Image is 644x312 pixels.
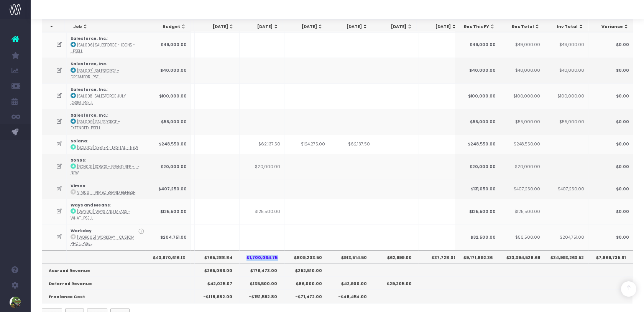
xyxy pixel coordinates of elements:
div: [DATE] [245,24,279,30]
th: -$48,454.00 [329,290,374,303]
td: $100,000.00 [499,83,544,109]
th: Sep 25: activate to sort column ascending [194,20,238,34]
abbr: VIM001 - Vimeo Brand Refresh [77,190,136,195]
th: $252,510.00 [284,264,329,277]
td: $40,000.00 [455,58,499,83]
td: : [67,32,146,58]
td: $56,500.00 [499,225,544,250]
th: -$71,472.00 [284,290,329,303]
div: [DATE] [379,24,412,30]
th: $33,394,528.68 [499,251,544,264]
td: $125,500.00 [455,199,499,225]
td: $407,250.00 [146,180,191,199]
th: Rec This FY: activate to sort column ascending [455,20,499,34]
td: $0.00 [588,180,633,199]
td: : [67,83,146,109]
th: $913,514.50 [329,251,374,264]
td: $0.00 [588,32,633,58]
th: Freelance Cost [42,290,191,303]
td: $100,000.00 [146,83,191,109]
td: $125,500.00 [240,199,284,225]
abbr: [SAL009] Salesforce - Extended July Support - Brand - Upsell [71,119,120,130]
strong: Ways and Means [71,202,110,208]
th: $7,869,735.61 [588,251,633,264]
td: : [67,109,146,135]
strong: Vimeo [71,183,85,189]
td: $32,500.00 [455,225,499,250]
td: $0.00 [588,58,633,83]
th: $43,670,616.13 [146,251,191,264]
td: $124,275.00 [284,135,329,154]
th: $1,700,064.75 [240,251,284,264]
td: $0.00 [588,199,633,225]
div: [DATE] [200,24,234,30]
div: [DATE] [290,24,323,30]
th: Deferred Revenue [42,277,191,290]
td: $40,000.00 [499,58,544,83]
td: $131,050.00 [455,180,499,199]
th: $29,205.00 [374,277,419,290]
th: Accrued Revenue [42,264,191,277]
strong: Sonos [71,157,85,163]
img: images/default_profile_image.png [10,297,21,308]
td: $0.00 [588,109,633,135]
td: $204,751.00 [146,225,191,250]
td: : [67,225,146,250]
strong: Salesforce, Inc. [71,36,107,41]
td: $0.00 [588,83,633,109]
td: $40,000.00 [146,58,191,83]
abbr: [SAL007] Salesforce - Dreamforce Sprint - Brand - Upsell [71,68,119,79]
div: Budget [153,24,186,30]
td: $248,550.00 [146,135,191,154]
td: $55,000.00 [146,109,191,135]
th: $176,473.00 [240,264,284,277]
td: $0.00 [588,154,633,180]
td: $125,500.00 [499,199,544,225]
td: $100,000.00 [455,83,499,109]
th: $86,000.00 [284,277,329,290]
th: Jan 26: activate to sort column ascending [372,20,417,34]
th: $37,728.00 [419,251,464,264]
strong: Solana [71,138,87,144]
td: $248,550.00 [455,135,499,154]
strong: Salesforce, Inc. [71,87,107,92]
td: $248,550.00 [499,135,544,154]
th: $42,900.00 [329,277,374,290]
th: $765,288.84 [195,251,240,264]
td: $62,137.50 [329,135,374,154]
th: -$151,592.80 [240,290,284,303]
div: [DATE] [424,24,457,30]
td: $20,000.00 [455,154,499,180]
th: $9,171,892.36 [455,251,499,264]
th: Inv Total: activate to sort column ascending [544,20,588,34]
div: Variance [595,24,629,30]
th: $62,999.00 [374,251,419,264]
th: $42,025.07 [195,277,240,290]
td: $20,000.00 [499,154,544,180]
abbr: [SON001] Sonos - Brand RFP - Brand - New [71,164,140,175]
div: Rec Total [506,24,540,30]
abbr: [SOL003] Seeker - Digital - New [77,145,138,150]
td: : [67,58,146,83]
td: $49,000.00 [146,32,191,58]
td: : [67,199,146,225]
abbr: [SAL008] Salesforce July Design Support - Brand - Upsell [71,94,126,105]
abbr: [SAL006] Salesforce - Icons - Brand - Upsell [71,43,135,54]
td: $125,500.00 [146,199,191,225]
div: Inv Total [550,24,584,30]
td: $55,000.00 [499,109,544,135]
strong: Salesforce, Inc. [71,61,107,67]
th: -$118,682.00 [195,290,240,303]
th: Feb 26: activate to sort column ascending [417,20,461,34]
td: $20,000.00 [146,154,191,180]
td: $55,000.00 [543,109,588,135]
strong: Salesforce, Inc. [71,112,107,118]
th: $809,203.50 [284,251,329,264]
div: Rec This FY [462,24,495,30]
th: Budget: activate to sort column ascending [146,20,191,34]
div: Job [74,24,144,30]
th: Nov 25: activate to sort column ascending [283,20,327,34]
td: $49,000.00 [499,32,544,58]
td: : [67,154,146,180]
th: $265,086.00 [195,264,240,277]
